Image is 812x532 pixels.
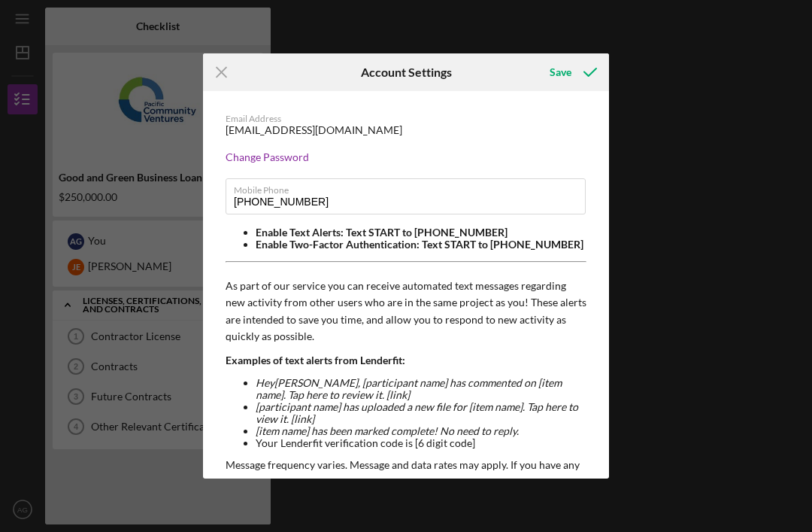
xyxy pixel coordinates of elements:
[234,179,586,196] label: Mobile Phone
[256,239,586,251] li: Enable Two-Factor Authentication: Text START to [PHONE_NUMBER]
[226,352,586,369] p: Examples of text alerts from Lenderfit:
[226,114,586,124] div: Email Address
[256,425,586,437] li: [item name] has been marked complete! No need to reply.
[550,57,571,87] div: Save
[256,226,586,239] li: Enable Text Alerts: Text START to [PHONE_NUMBER]
[361,65,452,79] h6: Account Settings
[256,437,586,449] li: Your Lenderfit verification code is [6 digit code]
[256,377,586,401] li: Hey [PERSON_NAME] , [participant name] has commented on [item name]. Tap here to review it. [link]
[226,151,586,163] div: Change Password
[535,57,609,87] button: Save
[226,124,402,136] div: [EMAIL_ADDRESS][DOMAIN_NAME]
[226,457,586,507] p: Message frequency varies. Message and data rates may apply. If you have any questions about your ...
[256,401,586,425] li: [participant name] has uploaded a new file for [item name]. Tap here to view it. [link]
[226,278,586,345] p: As part of our service you can receive automated text messages regarding new activity from other ...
